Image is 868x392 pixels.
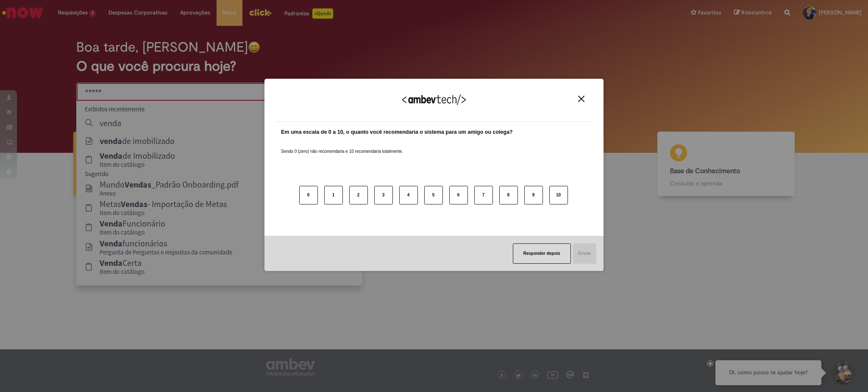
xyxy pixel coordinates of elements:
img: Close [578,96,584,102]
button: 3 [374,186,393,204]
label: Sendo 0 (zero) não recomendaria e 10 recomendaria totalmente. [281,138,403,155]
button: 5 [424,186,443,204]
button: 10 [549,186,568,204]
label: Em uma escala de 0 a 10, o quanto você recomendaria o sistema para um amigo ou colega? [281,128,513,136]
button: 0 [299,186,318,204]
button: 2 [349,186,368,204]
button: 1 [324,186,343,204]
button: 7 [474,186,493,204]
button: Responder depois [513,243,571,264]
button: 8 [499,186,518,204]
button: 4 [399,186,418,204]
button: Close [576,95,587,102]
button: 9 [524,186,543,204]
button: 6 [449,186,468,204]
img: Logo Ambevtech [402,94,466,105]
